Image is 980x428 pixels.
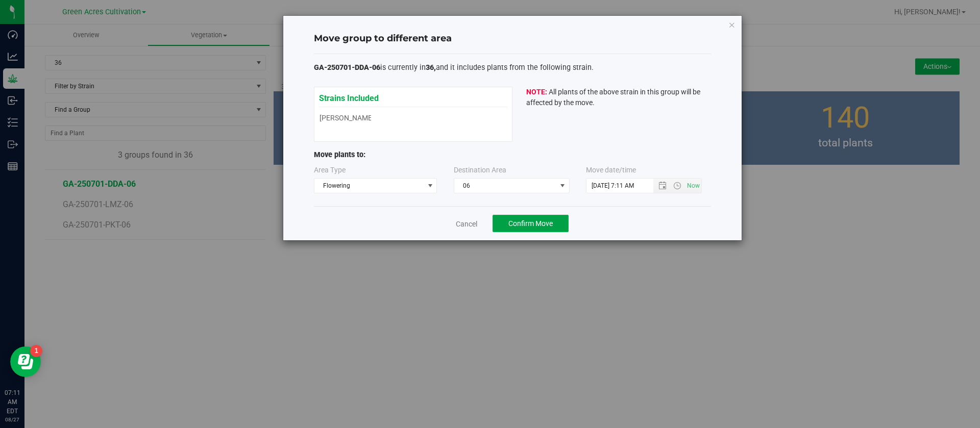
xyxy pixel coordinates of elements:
[586,165,636,175] label: Move date/time
[493,215,569,232] button: Confirm Move
[526,88,700,107] span: All plants of the above strain in this group will be affected by the move.
[10,346,41,377] iframe: Resource center
[314,32,711,45] h4: Move group to different area
[314,63,380,72] span: GA-250701-DDA-06
[526,88,547,96] b: NOTE:
[30,345,42,357] iframe: Resource center unread badge
[508,219,553,228] span: Confirm Move
[654,182,671,190] span: Open the date view
[454,165,506,175] label: Destination Area
[314,165,346,175] label: Area Type
[314,62,711,73] p: is currently in and it includes plants from the following
[573,63,594,72] span: strain.
[685,179,702,193] span: Set Current date
[314,150,365,159] span: Move plants to:
[314,179,424,193] span: Flowering
[454,179,556,193] span: 06
[669,182,686,190] span: Open the time view
[456,219,477,229] a: Cancel
[426,63,436,72] span: 36,
[319,88,379,103] span: Strains Included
